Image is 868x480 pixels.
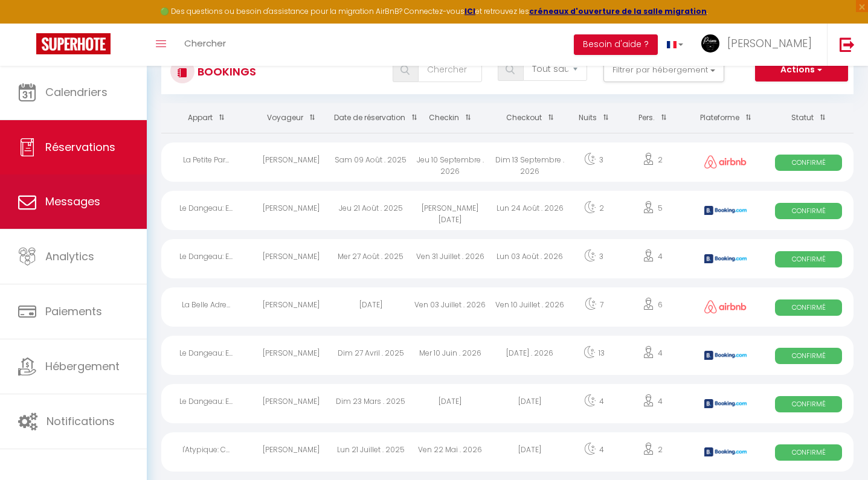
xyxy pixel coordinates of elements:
th: Sort by guest [251,103,331,133]
th: Sort by status [764,103,854,133]
span: Réservations [45,139,115,155]
button: Besoin d'aide ? [574,34,658,55]
button: Ouvrir le widget de chat LiveChat [10,5,46,41]
img: logout [840,37,855,52]
input: Chercher [418,58,482,82]
a: Chercher [175,24,235,66]
th: Sort by checkout [490,103,570,133]
th: Sort by rentals [161,103,251,133]
a: ICI [465,6,475,16]
h3: Bookings [194,58,256,85]
th: Sort by people [618,103,687,133]
span: Chercher [184,37,226,50]
img: ... [701,34,719,53]
span: Notifications [47,414,115,429]
button: Filtrer par hébergement [603,58,724,82]
th: Sort by nights [570,103,618,133]
th: Sort by booking date [331,103,411,133]
span: Analytics [45,249,94,264]
button: Actions [755,58,848,82]
th: Sort by channel [687,103,764,133]
a: créneaux d'ouverture de la salle migration [529,6,707,16]
th: Sort by checkin [411,103,490,133]
span: Paiements [45,304,102,319]
img: Super Booking [36,33,111,54]
a: ... [PERSON_NAME] [692,24,827,66]
span: Messages [45,194,100,209]
span: Calendriers [45,85,108,100]
span: Hébergement [45,359,120,374]
span: [PERSON_NAME] [727,36,812,51]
